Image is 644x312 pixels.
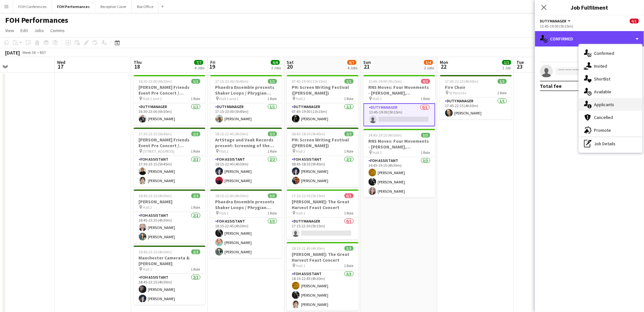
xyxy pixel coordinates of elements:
[421,150,430,155] span: 1 Role
[57,59,65,65] span: Wed
[345,79,354,84] span: 1/1
[424,65,434,70] div: 2 Jobs
[424,60,433,65] span: 3/4
[535,3,644,12] h3: Job Fulfilment
[220,211,229,215] span: Hall 1
[210,75,282,125] app-job-card: 17:15-23:00 (5h45m)1/1Phaedra Ensemble presents Shaker Loops / Phrygian Gates / ArtStage and Vaak...
[579,98,642,111] div: Applicants
[210,103,282,125] app-card-role: Duty Manager1/117:15-23:00 (5h45m)[PERSON_NAME]
[191,96,200,101] span: 1 Role
[345,193,354,198] span: 0/1
[134,75,205,125] app-job-card: 16:30-23:00 (6h30m)1/1[PERSON_NAME] Friends Event Pre Concert / Manchester Camerata & [PERSON_NAM...
[344,96,354,101] span: 1 Role
[364,138,435,150] h3: RNS Moves: Four Movements - [PERSON_NAME], [PERSON_NAME], [PERSON_NAME] & [PERSON_NAME]
[32,26,46,35] a: Jobs
[287,242,359,311] div: 18:15-22:45 (4h30m)3/3[PERSON_NAME]: The Great Harvest Feast Concert Hall 11 RoleFOH Assistant3/3...
[287,103,359,125] app-card-role: Duty Manager1/107:45-19:00 (11h15m)[PERSON_NAME]
[268,96,277,101] span: 1 Role
[364,157,435,198] app-card-role: FOH Assistant3/314:45-19:15 (4h30m)[PERSON_NAME][PERSON_NAME][PERSON_NAME]
[292,246,325,251] span: 18:15-22:45 (4h30m)
[191,249,200,254] span: 2/2
[449,90,466,95] span: St Pancras
[40,50,46,55] div: BST
[134,190,205,243] app-job-card: 18:45-23:15 (4h30m)2/2[PERSON_NAME] Hall 21 RoleFOH Assistant2/218:45-23:15 (4h30m)[PERSON_NAME][...
[287,137,359,148] h3: PH: Screen Writing Festival ([PERSON_NAME])
[369,133,402,138] span: 14:45-19:15 (4h30m)
[48,26,67,35] a: Comms
[348,65,358,70] div: 4 Jobs
[292,131,325,136] span: 08:45-18:30 (9h45m)
[421,79,430,84] span: 0/1
[210,128,282,187] div: 18:15-22:45 (4h30m)2/2ArtStage and Vaak Records present: Screening of the silent masterpiece Gras...
[347,60,356,65] span: 6/7
[364,84,435,96] h3: RNS Moves: Four Movements - [PERSON_NAME], [PERSON_NAME], [PERSON_NAME] & [PERSON_NAME]
[287,84,359,96] h3: PH: Screen Writing Festival ([PERSON_NAME])
[421,133,430,138] span: 3/3
[287,156,359,187] app-card-role: FOH Assistant2/208:45-18:30 (9h45m)[PERSON_NAME][PERSON_NAME]
[18,26,30,35] a: Edit
[191,205,200,210] span: 1 Role
[52,0,95,13] button: FOH Performances
[287,199,359,210] h3: [PERSON_NAME]: The Great Harvest Feast Concert
[369,79,402,84] span: 13:45-19:00 (5h15m)
[3,26,17,35] a: View
[191,79,200,84] span: 1/1
[287,59,294,65] span: Sat
[344,149,354,154] span: 1 Role
[287,270,359,311] app-card-role: FOH Assistant3/318:15-22:45 (4h30m)[PERSON_NAME][PERSON_NAME][PERSON_NAME]
[143,267,152,272] span: Hall 1
[373,96,382,101] span: Hall 1
[143,149,175,154] span: [STREET_ADDRESS]
[439,63,448,70] span: 22
[364,129,435,198] app-job-card: 14:45-19:15 (4h30m)3/3RNS Moves: Four Movements - [PERSON_NAME], [PERSON_NAME], [PERSON_NAME] & [...
[210,84,282,96] h3: Phaedra Ensemble presents Shaker Loops / Phrygian Gates / ArtStage and Vaak Records present: Scre...
[50,28,65,33] span: Comms
[5,15,68,25] h1: FOH Performances
[210,190,282,258] app-job-card: 18:15-22:45 (4h30m)3/3Phaedra Ensemble presents Shaker Loops / Phrygian Gates Hall 11 RoleFOH Ass...
[134,128,205,187] app-job-card: 17:30-23:15 (5h45m)2/2[PERSON_NAME] Friends Event Pre Concert / Manchester Camerata & [PERSON_NAM...
[191,193,200,198] span: 2/2
[540,19,567,23] span: Duty Manager
[445,79,479,84] span: 17:45-22:15 (4h30m)
[220,149,229,154] span: Hall 2
[268,211,277,215] span: 1 Role
[503,65,511,70] div: 1 Job
[13,0,52,13] button: FOH Conferences
[516,63,524,70] span: 23
[191,131,200,136] span: 2/2
[540,19,572,23] button: Duty Manager
[364,75,435,126] app-job-card: 13:45-19:00 (5h15m)0/1RNS Moves: Four Movements - [PERSON_NAME], [PERSON_NAME], [PERSON_NAME] & [...
[220,96,239,101] span: Hall 1 and 2
[134,246,205,305] div: 18:45-23:15 (4h30m)2/2Manchester Camerata & [PERSON_NAME] Hall 11 RoleFOH Assistant2/218:45-23:15...
[287,190,359,240] div: 17:15-22:30 (5h15m)0/1[PERSON_NAME]: The Great Harvest Feast Concert Hall 11 RoleDuty Manager0/11...
[579,85,642,98] div: Available
[363,63,371,70] span: 21
[579,47,642,60] div: Confirmed
[579,137,642,150] div: Job Details
[21,50,37,55] span: Week 38
[364,103,435,126] app-card-role: Duty Manager0/113:45-19:00 (5h15m)
[440,84,512,90] h3: Fire Choir
[345,246,354,251] span: 3/3
[440,75,512,119] div: 17:45-22:15 (4h30m)1/1Fire Choir St Pancras1 RoleDuty Manager1/117:45-22:15 (4h30m)[PERSON_NAME]
[502,60,511,65] span: 1/1
[134,59,142,65] span: Thu
[517,59,524,65] span: Tue
[296,211,305,215] span: Hall 1
[210,218,282,258] app-card-role: FOH Assistant3/318:15-22:45 (4h30m)[PERSON_NAME][PERSON_NAME][PERSON_NAME]
[139,193,172,198] span: 18:45-23:15 (4h30m)
[5,49,20,56] div: [DATE]
[21,28,28,33] span: Edit
[268,131,277,136] span: 2/2
[194,60,203,65] span: 7/7
[271,65,281,70] div: 3 Jobs
[579,111,642,124] div: Cancelled
[95,0,132,13] button: Reception Cover
[287,75,359,125] div: 07:45-19:00 (11h15m)1/1PH: Screen Writing Festival ([PERSON_NAME]) Hall 21 RoleDuty Manager1/107:...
